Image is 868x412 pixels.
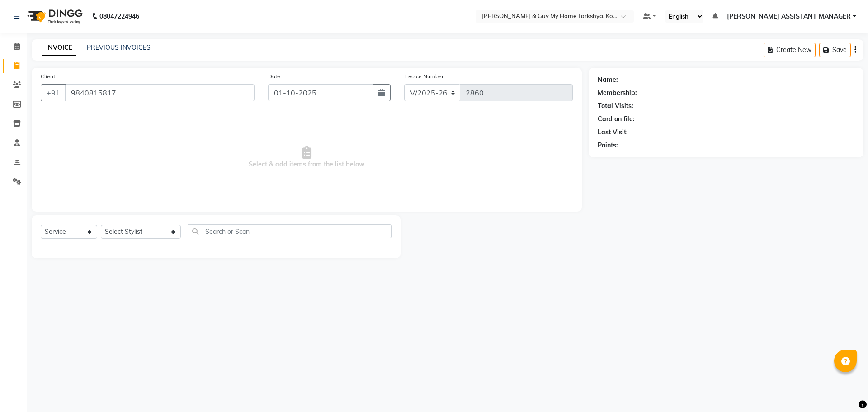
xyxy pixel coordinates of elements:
[727,12,851,21] span: [PERSON_NAME] ASSISTANT MANAGER
[598,88,637,98] div: Membership:
[41,84,66,101] button: +91
[65,84,255,101] input: Search by Name/Mobile/Email/Code
[598,75,618,85] div: Name:
[23,4,85,29] img: logo
[87,43,151,52] a: PREVIOUS INVOICES
[188,224,392,238] input: Search or Scan
[830,376,859,403] iframe: chat widget
[598,128,628,137] div: Last Visit:
[598,114,635,124] div: Card on file:
[99,4,139,29] b: 08047224946
[598,141,618,150] div: Points:
[41,72,55,81] label: Client
[764,43,816,57] button: Create New
[268,72,280,81] label: Date
[42,40,76,56] a: INVOICE
[819,43,851,57] button: Save
[404,72,443,81] label: Invoice Number
[41,112,573,203] span: Select & add items from the list below
[598,101,633,111] div: Total Visits:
